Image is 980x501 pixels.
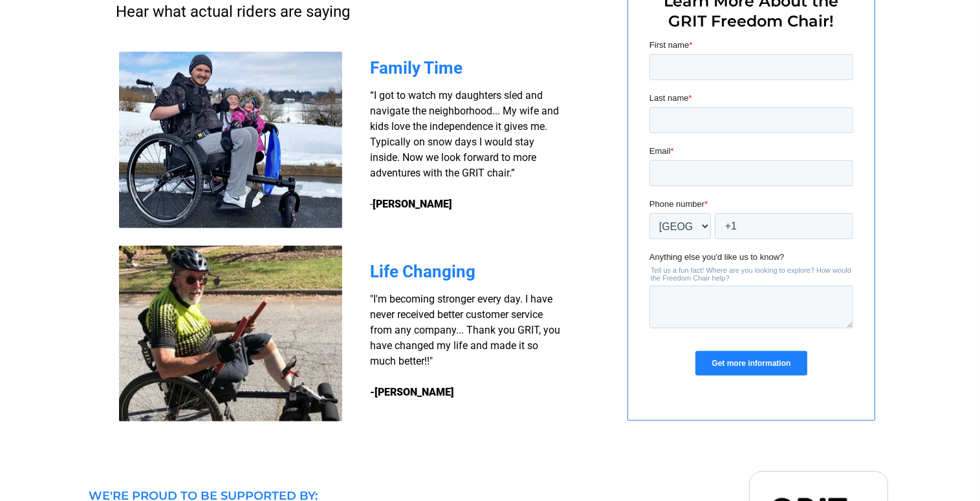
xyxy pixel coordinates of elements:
[649,39,853,386] iframe: Form 0
[371,293,561,367] span: "I'm becoming stronger every day. I have never received better customer service from any company....
[371,386,455,398] strong: -[PERSON_NAME]
[371,58,463,78] span: Family Time
[371,262,476,281] span: Life Changing
[116,3,351,21] span: Hear what actual riders are saying
[373,198,453,210] strong: [PERSON_NAME]
[371,89,560,210] span: “I got to watch my daughters sled and navigate the neighborhood... My wife and kids love the inde...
